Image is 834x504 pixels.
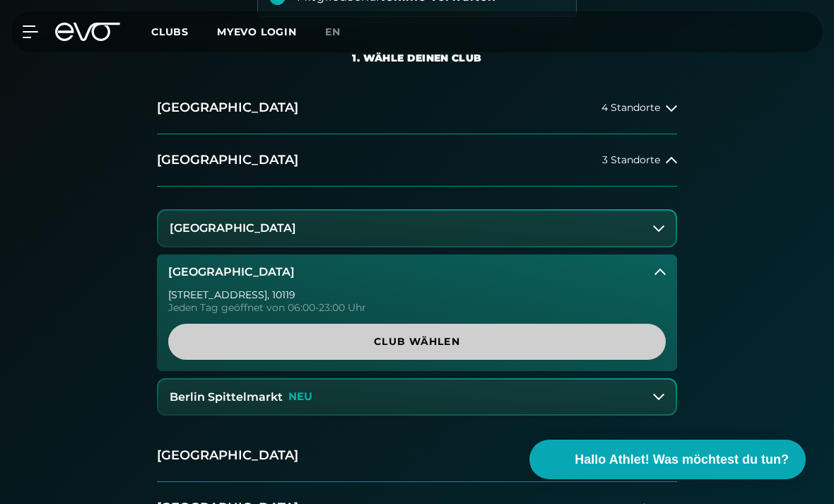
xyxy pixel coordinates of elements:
a: en [325,24,358,40]
span: en [325,25,341,38]
h3: [GEOGRAPHIC_DATA] [170,222,296,235]
div: Jeden Tag geöffnet von 06:00-23:00 Uhr [168,303,666,312]
h2: [GEOGRAPHIC_DATA] [157,99,298,117]
div: [STREET_ADDRESS] , 10119 [168,290,666,300]
button: Berlin SpittelmarktNEU [158,380,676,415]
button: [GEOGRAPHIC_DATA] [157,254,677,290]
span: Club wählen [185,334,649,349]
button: Hallo Athlet! Was möchtest du tun? [529,440,806,479]
h3: [GEOGRAPHIC_DATA] [168,266,295,279]
p: NEU [288,391,312,403]
button: [GEOGRAPHIC_DATA]3 Standorte [157,134,677,187]
h3: Berlin Spittelmarkt [170,391,283,404]
span: 3 Standorte [602,155,660,165]
a: Club wählen [168,324,666,360]
h2: [GEOGRAPHIC_DATA] [157,447,298,464]
button: [GEOGRAPHIC_DATA] [158,211,676,246]
h2: [GEOGRAPHIC_DATA] [157,151,298,169]
span: 4 Standorte [601,102,660,113]
a: MYEVO LOGIN [217,25,297,38]
button: [GEOGRAPHIC_DATA]4 Standorte [157,82,677,134]
span: Hallo Athlet! Was möchtest du tun? [575,450,789,469]
span: Clubs [151,25,189,38]
a: Clubs [151,25,217,38]
button: [GEOGRAPHIC_DATA]2 Standorte [157,430,677,482]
